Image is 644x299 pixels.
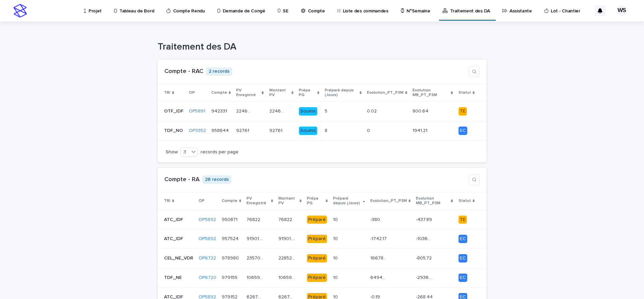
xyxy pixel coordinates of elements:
p: ATC_IDF [164,235,184,242]
tr: TDF_NETDF_NE OP6720 979155979155 106592.51106592.51 106592.51106592.51 Préparé1010 64945.5164945.... [158,268,486,287]
p: 950871 [222,216,239,223]
p: Montant PV [278,195,298,207]
p: ATC_IDF [164,216,184,223]
p: 5 [325,107,329,114]
p: 10 [333,235,339,242]
p: 10 [333,274,339,281]
p: TDF_NE [164,274,183,281]
div: EC [459,127,467,135]
a: OP3352 [189,128,206,134]
p: 10 [333,254,339,261]
p: 978980 [222,254,240,261]
p: 10 [333,216,339,223]
div: Préparé [307,216,327,224]
div: Préparé [307,235,327,243]
h1: Traitement des DA [158,42,486,53]
p: Statut [459,197,471,205]
p: TRI [164,89,170,96]
p: CEL_NE_VDR [164,254,195,261]
a: OP5892 [199,236,216,242]
a: OP6722 [199,255,216,261]
p: TRI [164,197,170,205]
img: stacker-logo-s-only.png [13,4,27,17]
div: 3 [181,149,189,156]
p: Evolution_PT_P3M [370,197,407,205]
tr: ATC_IDFATC_IDF OP5892 957524957524 91901.8391901.83 91901.8391901.83 Préparé1010 -1742.17-1742.17... [158,229,486,249]
a: OP5891 [189,108,205,114]
a: Compte - RA [164,176,200,182]
p: -805.72 [416,254,433,261]
p: 91901.83 [278,235,297,242]
p: 106592.51 [247,274,265,281]
p: OTF_IDF [164,107,185,114]
p: 92761 [269,127,284,134]
tr: TDF_NOTDF_NO OP3352 958644958644 9276192761 9276192761 Soumis88 00 1941.211941.21 EC [158,121,486,141]
div: TE [459,107,467,116]
p: 28 records [202,175,231,184]
p: 76822 [247,216,262,223]
p: Compte [211,89,227,96]
p: 91901.83 [247,235,265,242]
div: EC [459,235,467,243]
p: 800.64 [413,107,430,114]
p: 8 [325,127,329,134]
p: 224621.02 [269,107,287,114]
div: EC [459,274,467,282]
p: Montant PV [269,87,290,99]
p: 979155 [222,274,239,281]
p: -2936.97 [416,274,434,281]
p: 0 [367,127,371,134]
a: Compte - RAC [164,68,203,74]
p: 942331 [211,107,228,114]
p: Statut [459,89,471,96]
div: Soumis [299,107,317,116]
div: Soumis [299,127,317,135]
a: OP5892 [199,217,216,223]
p: 224621.02 [236,107,254,114]
p: 0.02 [367,107,378,114]
p: 64945.51 [370,274,388,281]
tr: OTF_IDFOTF_IDF OP5891 942331942331 224621.02224621.02 224621.02224621.02 Soumis55 0.020.02 800.64... [158,102,486,121]
p: OP [189,89,195,96]
tr: CEL_NE_VDRCEL_NE_VDR OP6722 978980978980 23570.3723570.37 22852.0322852.03 Préparé1010 16678.0316... [158,249,486,268]
p: 76822 [278,216,293,223]
p: PV Enregistré [236,87,260,99]
p: Evolution MB_PT_P3M [413,87,449,99]
div: WS [616,5,627,16]
p: 2 records [206,67,232,76]
p: records per page [201,149,238,155]
p: -10369.54 [416,235,434,242]
p: 23570.37 [247,254,265,261]
p: 957524 [222,235,240,242]
p: -1742.17 [370,235,388,242]
p: -380 [370,216,381,223]
p: 22852.03 [278,254,297,261]
p: PV Enregistré [247,195,269,207]
p: 1941.21 [413,127,429,134]
p: 92761 [236,127,251,134]
p: TDF_NO [164,127,184,134]
p: Prépa PG [299,87,316,99]
div: Préparé [307,254,327,263]
p: Prépa PG [307,195,324,207]
p: Show [166,149,178,155]
p: Préparé depuis (Jours) [333,195,361,207]
p: 16678.03 [370,254,388,261]
div: EC [459,254,467,263]
p: Evolution MB_PT_P3M [416,195,449,207]
div: TE [459,216,467,224]
p: Evolution_PT_P3M [367,89,404,96]
div: Préparé [307,274,327,282]
tr: ATC_IDFATC_IDF OP5892 950871950871 7682276822 7682276822 Préparé1010 -380-380 -437.89-437.89 TE [158,210,486,229]
a: OP6720 [199,275,216,281]
p: 106592.51 [278,274,297,281]
p: Préparé depuis (Jours) [325,87,358,99]
p: OP [199,197,205,205]
p: Compte [222,197,237,205]
p: -437.89 [416,216,433,223]
p: 958644 [211,127,230,134]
